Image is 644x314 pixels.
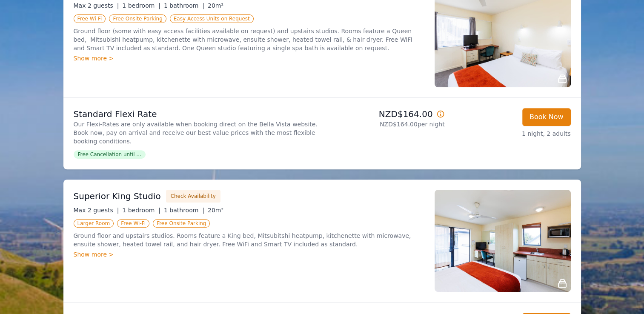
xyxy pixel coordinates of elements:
[208,207,223,214] span: 20m²
[326,108,445,120] p: NZD$164.00
[326,120,445,128] p: NZD$164.00 per night
[164,207,204,214] span: 1 bathroom |
[122,207,160,214] span: 1 bedroom |
[74,219,114,228] span: Larger Room
[74,27,424,52] p: Ground floor (some with easy access facilities available on request) and upstairs studios. Rooms ...
[74,108,319,120] p: Standard Flexi Rate
[164,2,204,9] span: 1 bathroom |
[153,219,210,228] span: Free Onsite Parking
[74,190,161,202] h3: Superior King Studio
[109,14,166,23] span: Free Onsite Parking
[74,54,424,63] div: Show more >
[74,207,119,214] span: Max 2 guests |
[166,190,220,203] button: Check Availability
[74,250,424,259] div: Show more >
[74,2,119,9] span: Max 2 guests |
[74,231,424,248] p: Ground floor and upstairs studios. Rooms feature a King bed, Mitsubitshi heatpump, kitchenette wi...
[122,2,160,9] span: 1 bedroom |
[452,129,571,138] p: 1 night, 2 adults
[170,14,254,23] span: Easy Access Units on Request
[74,120,319,146] p: Our Flexi-Rates are only available when booking direct on the Bella Vista website. Book now, pay ...
[522,108,571,126] button: Book Now
[208,2,223,9] span: 20m²
[74,150,146,159] span: Free Cancellation until ...
[74,14,106,23] span: Free Wi-Fi
[117,219,149,228] span: Free Wi-Fi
